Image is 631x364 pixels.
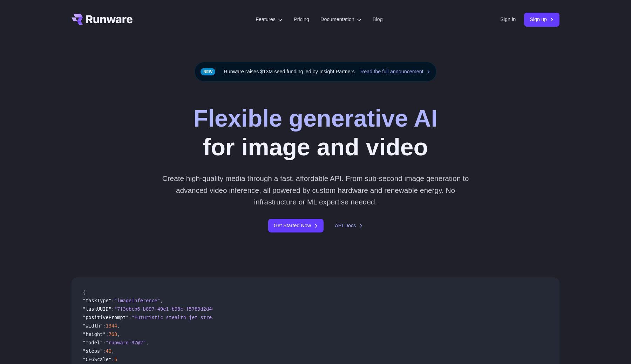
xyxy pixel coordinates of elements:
a: Pricing [294,15,309,23]
label: Documentation [320,15,361,23]
span: "taskType" [83,298,111,303]
span: "width" [83,323,103,329]
span: , [117,331,120,337]
span: : [111,298,114,303]
span: "positivePrompt" [83,315,129,320]
span: 40 [106,348,111,354]
span: { [83,289,86,295]
a: Blog [373,15,383,23]
label: Features [256,15,283,23]
span: : [106,331,108,337]
span: "model" [83,340,103,345]
a: Go to / [72,14,133,25]
span: 768 [109,331,117,337]
span: , [146,340,149,345]
a: Read the full announcement [360,68,430,76]
span: "steps" [83,348,103,354]
h1: for image and video [194,104,438,161]
span: "Futuristic stealth jet streaking through a neon-lit cityscape with glowing purple exhaust" [131,315,393,320]
div: Runware raises $13M seed funding led by Insight Partners [195,62,436,82]
span: , [111,348,114,354]
span: : [129,315,131,320]
span: : [103,348,106,354]
span: 1344 [106,323,117,329]
a: Sign in [500,15,516,23]
strong: Flexible generative AI [194,105,438,132]
span: , [117,323,120,329]
span: , [160,298,163,303]
a: Get Started Now [268,219,324,232]
span: "imageInference" [114,298,160,303]
span: "7f3ebcb6-b897-49e1-b98c-f5789d2d40d7" [114,306,223,312]
a: Sign up [524,13,559,26]
span: 5 [114,357,117,362]
span: : [103,323,106,329]
span: "runware:97@2" [106,340,146,345]
span: : [103,340,106,345]
span: "CFGScale" [83,357,111,362]
span: : [111,357,114,362]
p: Create high-quality media through a fast, affordable API. From sub-second image generation to adv... [160,173,472,208]
span: : [111,306,114,312]
span: "height" [83,331,106,337]
a: API Docs [335,222,363,230]
span: "taskUUID" [83,306,111,312]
